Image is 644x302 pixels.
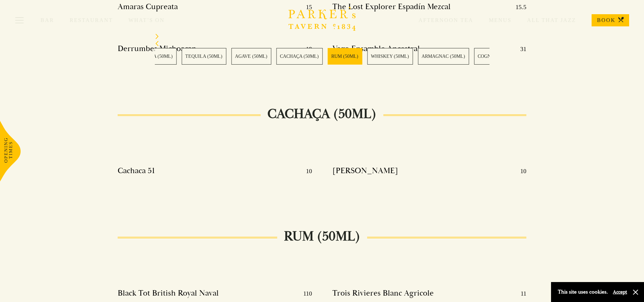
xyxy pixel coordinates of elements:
[514,288,526,299] p: 11
[276,48,323,65] a: 15 / 28
[136,48,176,65] a: 12 / 28
[261,106,383,122] h2: CACHAÇA (50ml)
[328,48,362,65] a: 16 / 28
[367,48,413,65] a: 17 / 28
[332,288,434,299] h4: Trois Rivieres Blanc Agricole
[632,289,639,296] button: Close and accept
[474,48,518,65] a: 19 / 28
[155,41,490,48] div: Previous slide
[296,288,312,299] p: 110
[332,166,398,177] h4: [PERSON_NAME]
[277,228,367,245] h2: RUM (50ml)
[299,166,312,177] p: 10
[418,48,469,65] a: 18 / 28
[558,287,608,297] p: This site uses cookies.
[182,48,226,65] a: 13 / 28
[231,48,271,65] a: 14 / 28
[514,166,526,177] p: 10
[118,288,219,299] h4: Black Tot British Royal Naval
[118,166,155,177] h4: Cachaca 51
[613,289,627,295] button: Accept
